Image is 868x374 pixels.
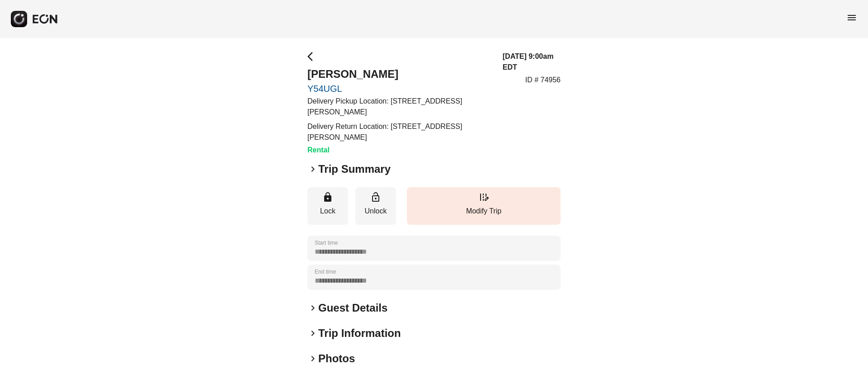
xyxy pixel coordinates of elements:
h2: [PERSON_NAME] [307,67,492,81]
span: keyboard_arrow_right [307,328,318,339]
button: Modify Trip [407,187,561,225]
span: edit_road [478,192,489,203]
h2: Trip Information [318,326,401,341]
h2: Guest Details [318,301,387,315]
h2: Photos [318,351,355,366]
span: keyboard_arrow_right [307,303,318,313]
span: menu [846,12,857,23]
h2: Trip Summary [318,162,391,176]
p: Modify Trip [411,206,556,217]
h3: Rental [307,145,492,156]
p: Delivery Return Location: [STREET_ADDRESS][PERSON_NAME] [307,121,492,143]
p: Lock [312,206,344,217]
span: lock_open [370,192,381,203]
p: Unlock [360,206,392,217]
button: Lock [307,187,348,225]
h3: [DATE] 9:00am EDT [503,51,561,73]
span: keyboard_arrow_right [307,353,318,364]
span: keyboard_arrow_right [307,164,318,175]
a: Y54UGL [307,83,492,94]
p: ID # 74956 [525,75,561,85]
p: Delivery Pickup Location: [STREET_ADDRESS][PERSON_NAME] [307,96,492,118]
span: lock [322,192,333,203]
span: arrow_back_ios [307,51,318,62]
button: Unlock [355,187,396,225]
